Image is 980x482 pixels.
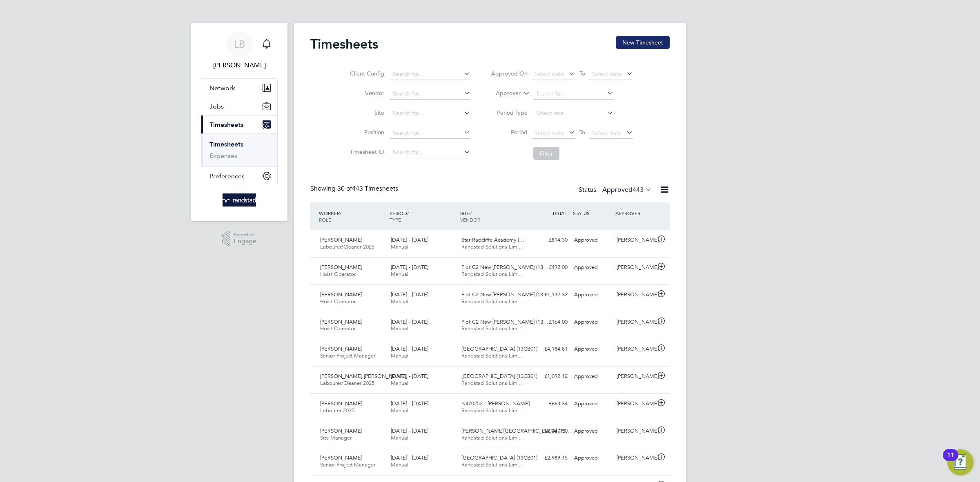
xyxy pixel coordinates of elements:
button: Filter [533,147,559,160]
span: [DATE] - [DATE] [391,427,428,434]
input: Select one [533,108,614,119]
input: Search for... [390,127,470,139]
span: 443 [633,186,644,194]
div: Status [579,184,653,196]
span: Timesheets [209,121,243,129]
span: Plot C2 New [PERSON_NAME] (13… [461,291,548,298]
span: Randstad Solutions Limi… [461,434,524,441]
img: randstad-logo-retina.png [223,193,256,207]
span: Manual [391,325,408,332]
span: Hoist Operator [320,298,356,305]
span: Randstad Solutions Limi… [461,380,524,386]
span: Select date [535,70,564,78]
span: [PERSON_NAME] [320,400,362,407]
label: Approved [602,186,652,194]
div: SITE [458,206,529,227]
span: Hoist Operator [320,325,356,332]
label: Client Config [347,70,384,77]
span: Randstad Solutions Limi… [461,407,524,414]
h2: Timesheets [310,36,378,52]
div: £4,184.81 [528,342,571,356]
span: Randstad Solutions Limi… [461,271,524,278]
label: Approver [484,89,521,98]
label: Approved On [491,70,528,77]
span: ROLE [319,216,331,223]
div: WORKER [317,206,388,227]
span: Powered by [234,231,256,238]
nav: Main navigation [191,23,287,221]
div: [PERSON_NAME] [613,233,656,247]
span: Star Radcliffe Academy (… [461,236,524,243]
div: Approved [571,288,613,302]
span: LB [234,39,245,49]
div: [PERSON_NAME] [613,315,656,329]
button: Preferences [201,167,277,185]
span: Randstad Solutions Limi… [461,352,524,359]
span: To [577,127,588,138]
span: Randstad Solutions Limi… [461,461,524,468]
span: Manual [391,434,408,441]
span: [DATE] - [DATE] [391,345,428,352]
span: [DATE] - [DATE] [391,291,428,298]
span: Preferences [209,172,245,180]
div: £1,132.32 [528,288,571,302]
span: [PERSON_NAME] [320,236,362,243]
a: LB[PERSON_NAME] [201,31,278,70]
span: Hoist Operator [320,271,356,278]
span: [DATE] - [DATE] [391,236,428,243]
span: Manual [391,380,408,386]
div: [PERSON_NAME] [613,397,656,411]
span: TYPE [390,216,401,223]
span: TOTAL [552,210,567,216]
label: Period [491,129,528,136]
div: [PERSON_NAME] [613,370,656,383]
div: £2,047.50 [528,424,571,438]
a: Expenses [209,152,237,160]
span: [PERSON_NAME] [320,427,362,434]
div: Approved [571,315,613,329]
span: [GEOGRAPHIC_DATA] (13CB01) [461,373,537,380]
span: Manual [391,298,408,305]
button: Jobs [201,97,277,115]
span: [PERSON_NAME] [320,264,362,271]
span: N470252 - [PERSON_NAME] [461,400,530,407]
label: Period Type [491,109,528,116]
span: Manual [391,352,408,359]
a: Timesheets [209,140,243,148]
div: Approved [571,233,613,247]
div: Timesheets [201,133,277,167]
span: / [407,210,409,216]
div: Showing [310,184,400,193]
div: Approved [571,424,613,438]
input: Search for... [390,108,470,119]
div: Approved [571,451,613,465]
span: 443 Timesheets [337,184,398,193]
button: Network [201,79,277,97]
span: / [470,210,472,216]
span: Randstad Solutions Limi… [461,325,524,332]
div: APPROVER [613,206,656,220]
div: 11 [947,455,954,466]
span: Plot C2 New [PERSON_NAME] (13… [461,318,548,325]
div: £492.00 [528,261,571,274]
input: Search for... [533,88,614,100]
span: [PERSON_NAME] [320,291,362,298]
span: Select date [535,129,564,136]
div: Approved [571,342,613,356]
a: Powered byEngage [222,231,257,247]
div: £814.30 [528,233,571,247]
span: Select date [592,129,621,136]
button: New Timesheet [616,36,670,49]
span: / [340,210,341,216]
div: £663.34 [528,397,571,411]
span: [DATE] - [DATE] [391,400,428,407]
div: PERIOD [388,206,458,227]
span: VENDOR [460,216,480,223]
span: Network [209,84,235,92]
label: Vendor [347,89,384,97]
span: 30 of [337,184,352,193]
input: Search for... [390,88,470,100]
span: Manual [391,461,408,468]
div: [PERSON_NAME] [613,451,656,465]
div: Approved [571,397,613,411]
